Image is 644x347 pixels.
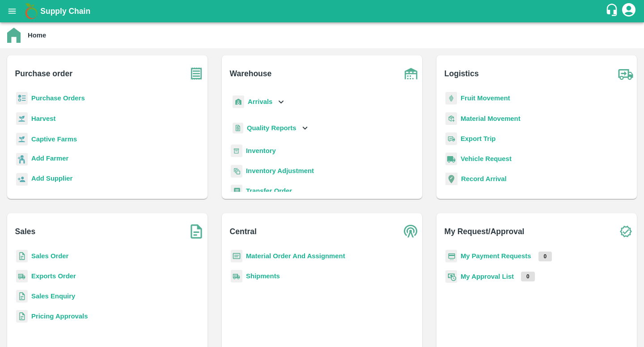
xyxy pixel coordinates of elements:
[22,2,40,20] img: logo
[185,62,208,85] img: purchase
[233,95,244,108] img: whArrival
[246,273,280,280] a: Shipments
[445,270,457,283] img: approval
[461,252,531,260] a: My Payment Requests
[16,92,28,105] img: reciept
[538,252,552,261] p: 0
[445,67,479,80] b: Logistics
[445,153,457,165] img: vehicle
[247,124,297,132] b: Quality Reports
[185,220,208,243] img: soSales
[246,252,345,260] a: Material Order And Assignment
[246,167,314,174] a: Inventory Adjustment
[445,132,457,145] img: delivery
[231,92,286,112] div: Arrivals
[31,136,77,143] a: Captive Farms
[605,3,621,19] div: customer-support
[230,67,272,80] b: Warehouse
[445,112,457,125] img: material
[621,2,637,21] div: account of current user
[31,95,85,102] a: Purchase Orders
[16,173,28,186] img: supplier
[31,273,76,280] a: Exports Order
[246,187,292,194] a: Transfer Order
[231,270,242,283] img: shipments
[246,147,276,154] a: Inventory
[16,310,28,323] img: sales
[461,175,507,182] a: Record Arrival
[15,225,36,238] b: Sales
[16,250,28,263] img: sales
[445,250,457,263] img: payment
[31,173,72,186] a: Add Supplier
[445,225,525,238] b: My Request/Approval
[461,95,510,102] a: Fruit Movement
[40,7,90,16] b: Supply Chain
[230,225,257,238] b: Central
[7,28,21,43] img: home
[231,250,242,263] img: centralMaterial
[31,313,88,320] a: Pricing Approvals
[16,153,28,166] img: farmer
[40,5,605,17] a: Supply Chain
[31,153,68,165] a: Add Farmer
[16,290,28,303] img: sales
[2,1,22,21] button: open drawer
[231,165,242,178] img: inventory
[28,32,46,39] b: Home
[445,173,458,185] img: recordArrival
[445,92,457,105] img: fruit
[31,293,75,300] a: Sales Enquiry
[31,175,72,182] b: Add Supplier
[31,115,55,122] a: Harvest
[16,132,28,146] img: harvest
[31,252,68,260] a: Sales Order
[248,98,272,105] b: Arrivals
[231,185,242,198] img: whTransfer
[400,220,422,243] img: central
[461,115,521,122] a: Material Movement
[31,155,68,162] b: Add Farmer
[400,62,422,85] img: warehouse
[461,273,514,280] a: My Approval List
[16,270,28,283] img: shipments
[614,220,637,243] img: check
[16,112,28,125] img: harvest
[521,272,535,281] p: 0
[233,123,243,134] img: qualityReport
[231,145,242,157] img: whInventory
[461,155,512,162] a: Vehicle Request
[231,119,310,137] div: Quality Reports
[461,135,496,142] a: Export Trip
[614,62,637,85] img: truck
[15,67,72,80] b: Purchase order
